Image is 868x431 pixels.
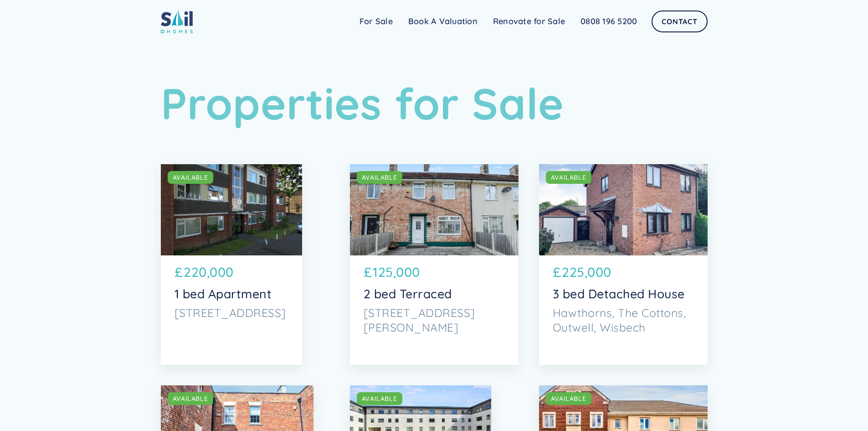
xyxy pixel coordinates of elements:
[161,9,193,33] img: sail home logo colored
[553,262,561,282] p: £
[173,394,208,403] div: AVAILABLE
[352,12,401,31] a: For Sale
[362,173,397,182] div: AVAILABLE
[161,164,302,365] a: AVAILABLE£220,0001 bed Apartment[STREET_ADDRESS]
[173,173,208,182] div: AVAILABLE
[364,286,505,301] p: 2 bed Terraced
[364,262,372,282] p: £
[175,286,288,301] p: 1 bed Apartment
[184,262,234,282] p: 220,000
[350,164,519,365] a: AVAILABLE£125,0002 bed Terraced[STREET_ADDRESS][PERSON_NAME]
[553,306,694,335] p: Hawthorns, The Cottons, Outwell, Wisbech
[485,12,573,31] a: Renovate for Sale
[551,394,586,403] div: AVAILABLE
[175,306,288,320] p: [STREET_ADDRESS]
[652,10,707,32] a: Contact
[161,78,708,130] h1: Properties for Sale
[364,306,505,335] p: [STREET_ADDRESS][PERSON_NAME]
[562,262,611,282] p: 225,000
[175,262,183,282] p: £
[362,394,397,403] div: AVAILABLE
[401,12,485,31] a: Book A Valuation
[573,12,645,31] a: 0808 196 5200
[553,286,694,301] p: 3 bed Detached House
[539,164,708,365] a: AVAILABLE£225,0003 bed Detached HouseHawthorns, The Cottons, Outwell, Wisbech
[373,262,420,282] p: 125,000
[551,173,586,182] div: AVAILABLE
